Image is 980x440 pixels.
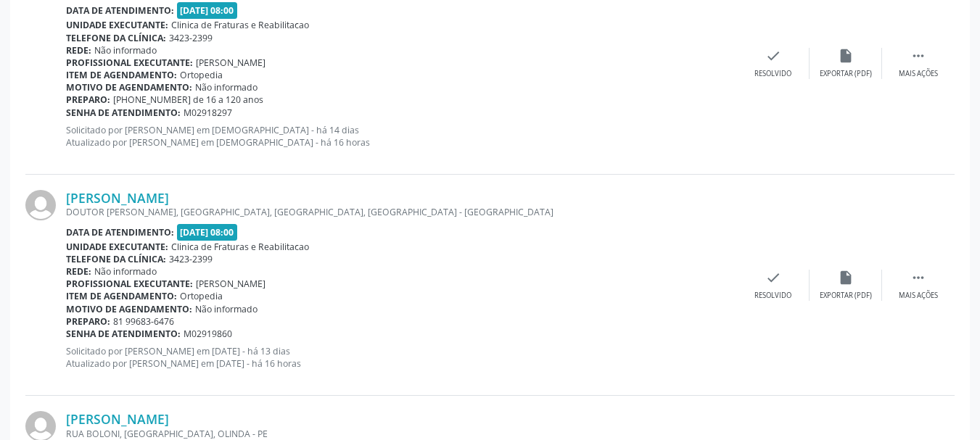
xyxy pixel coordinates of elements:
[113,315,174,328] span: 81 99683-6476
[195,81,258,94] span: Não informado
[66,253,166,265] b: Telefone da clínica:
[765,48,781,64] i: check
[820,291,872,301] div: Exportar (PDF)
[66,4,174,17] b: Data de atendimento:
[838,270,854,286] i: insert_drive_file
[66,124,737,149] p: Solicitado por [PERSON_NAME] em [DEMOGRAPHIC_DATA] - há 14 dias Atualizado por [PERSON_NAME] em [...
[171,241,309,253] span: Clinica de Fraturas e Reabilitacao
[910,48,926,64] i: 
[94,265,157,278] span: Não informado
[66,206,737,218] div: DOUTOR [PERSON_NAME], [GEOGRAPHIC_DATA], [GEOGRAPHIC_DATA], [GEOGRAPHIC_DATA] - [GEOGRAPHIC_DATA]
[177,2,238,19] span: [DATE] 08:00
[66,265,91,278] b: Rede:
[196,278,265,290] span: [PERSON_NAME]
[169,253,213,265] span: 3423-2399
[66,69,177,81] b: Item de agendamento:
[754,291,791,301] div: Resolvido
[66,328,181,340] b: Senha de atendimento:
[66,107,181,119] b: Senha de atendimento:
[899,69,938,79] div: Mais ações
[66,345,737,370] p: Solicitado por [PERSON_NAME] em [DATE] - há 13 dias Atualizado por [PERSON_NAME] em [DATE] - há 1...
[66,303,192,315] b: Motivo de agendamento:
[180,290,223,302] span: Ortopedia
[195,303,258,315] span: Não informado
[169,32,213,44] span: 3423-2399
[910,270,926,286] i: 
[113,94,263,106] span: [PHONE_NUMBER] de 16 a 120 anos
[184,328,232,340] span: M02919860
[25,190,56,220] img: img
[94,44,157,57] span: Não informado
[66,428,737,440] div: RUA BOLONI, [GEOGRAPHIC_DATA], OLINDA - PE
[66,57,193,69] b: Profissional executante:
[184,107,232,119] span: M02918297
[180,69,223,81] span: Ortopedia
[838,48,854,64] i: insert_drive_file
[177,224,238,241] span: [DATE] 08:00
[196,57,265,69] span: [PERSON_NAME]
[754,69,791,79] div: Resolvido
[171,19,309,31] span: Clinica de Fraturas e Reabilitacao
[66,290,177,302] b: Item de agendamento:
[66,190,169,206] a: [PERSON_NAME]
[66,411,169,427] a: [PERSON_NAME]
[66,241,168,253] b: Unidade executante:
[66,19,168,31] b: Unidade executante:
[66,315,110,328] b: Preparo:
[66,94,110,106] b: Preparo:
[66,226,174,238] b: Data de atendimento:
[66,278,193,290] b: Profissional executante:
[66,44,91,57] b: Rede:
[899,291,938,301] div: Mais ações
[820,69,872,79] div: Exportar (PDF)
[66,32,166,44] b: Telefone da clínica:
[765,270,781,286] i: check
[66,81,192,94] b: Motivo de agendamento:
